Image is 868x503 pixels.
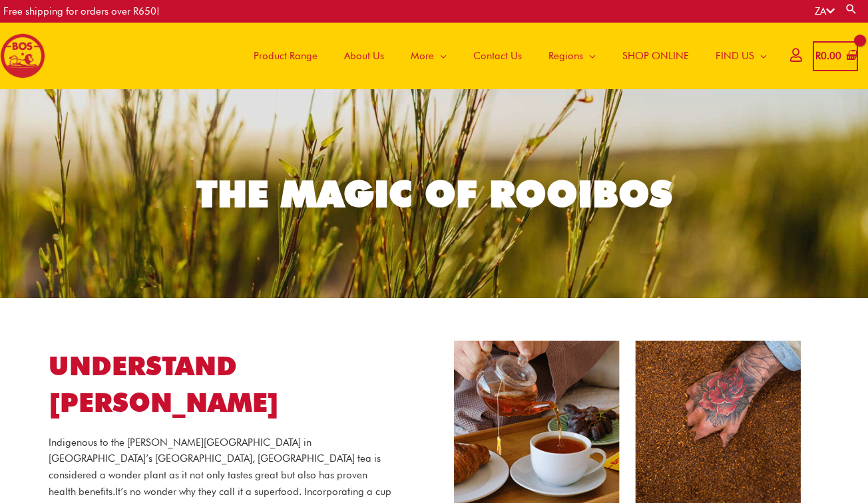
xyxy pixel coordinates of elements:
a: ZA [815,5,835,17]
span: R [815,50,821,62]
a: SHOP ONLINE [609,23,702,89]
a: Regions [535,23,609,89]
span: SHOP ONLINE [622,36,689,76]
div: THE MAGIC OF ROOIBOS [196,176,672,212]
span: Regions [548,36,583,76]
a: Product Range [240,23,331,89]
span: About Us [344,36,384,76]
span: More [411,36,434,76]
nav: Site Navigation [230,23,780,89]
h1: UNDERSTAND [PERSON_NAME] [49,348,395,420]
a: View Shopping Cart, empty [813,41,858,71]
span: Product Range [254,36,318,76]
a: Contact Us [460,23,535,89]
bdi: 0.00 [815,50,841,62]
span: FIND US [716,36,754,76]
a: Search button [845,3,858,15]
a: More [397,23,460,89]
span: Contact Us [473,36,522,76]
a: About Us [331,23,397,89]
